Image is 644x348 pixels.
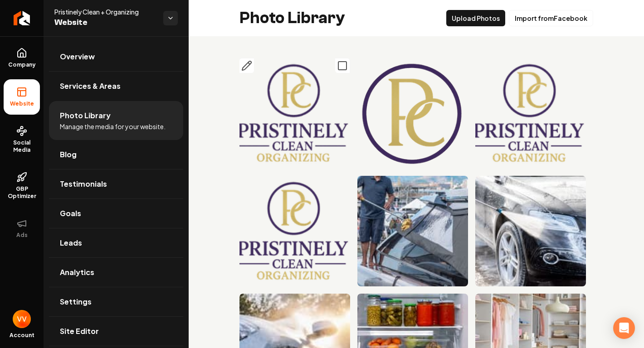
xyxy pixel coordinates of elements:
[239,176,350,286] img: Logo of Pristinely Clean Organizing featuring stylized letters PC in gold and purple.
[49,199,183,228] a: Goals
[4,185,40,200] span: GBP Optimizer
[357,58,468,169] img: Gold PC logo inside a purple circular border, representing a brand identity.
[60,326,99,337] span: Site Editor
[446,10,505,26] button: Upload Photos
[60,237,82,248] span: Leads
[239,58,350,169] img: Logo of Pristinely Clean Organizing, featuring initials PC in purple and gold.
[10,332,34,339] span: Account
[6,100,38,107] span: Website
[4,118,40,161] a: Social Media
[60,81,121,92] span: Services & Areas
[49,169,183,198] a: Testimonials
[357,176,468,286] img: Man cleaning a yacht's window with a mop at a marina, showcasing boat maintenance.
[49,317,183,346] a: Site Editor
[49,72,183,101] a: Services & Areas
[613,317,635,339] div: Open Intercom Messenger
[60,208,81,219] span: Goals
[49,140,183,169] a: Blog
[13,310,31,328] button: Open user button
[475,58,586,169] img: Logo of Pristinely Clean Organizing featuring initials PC in a circular design.
[54,7,156,16] span: Pristinely Clean + Organizing
[49,287,183,316] a: Settings
[475,176,586,286] img: Person washing a black car with a foam spray, focus on the tire and water action.
[60,110,111,121] span: Photo Library
[13,310,31,328] img: Vasti Van Den Bergh
[49,42,183,71] a: Overview
[14,11,30,25] img: Rebolt Logo
[60,51,95,62] span: Overview
[13,232,31,239] span: Ads
[49,228,183,257] a: Leads
[60,149,77,160] span: Blog
[239,9,345,27] h2: Photo Library
[509,10,593,26] button: Import fromFacebook
[60,267,94,278] span: Analytics
[60,296,92,307] span: Settings
[4,139,40,154] span: Social Media
[49,258,183,287] a: Analytics
[4,164,40,207] a: GBP Optimizer
[54,16,156,29] span: Website
[4,40,40,76] a: Company
[60,122,166,131] span: Manage the media for your website.
[4,211,40,246] button: Ads
[5,61,39,68] span: Company
[60,179,107,189] span: Testimonials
